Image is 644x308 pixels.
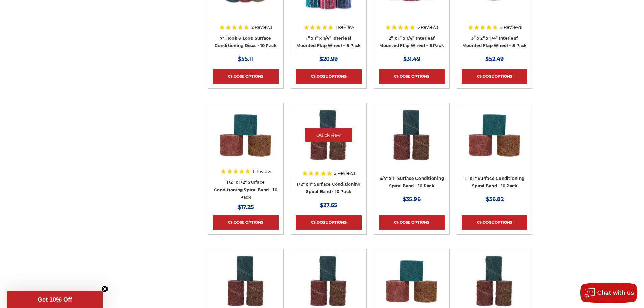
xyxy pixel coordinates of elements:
span: $36.82 [486,196,504,203]
span: Get 10% Off [38,296,72,303]
a: 3” x 2” x 1/4” Interleaf Mounted Flap Wheel – 5 Pack [462,35,527,48]
a: Choose Options [462,215,527,230]
a: Choose Options [296,69,361,84]
span: 1 Review [335,25,354,29]
a: 1/2" x 1" Surface Conditioning Spiral Band - 10 Pack [297,182,361,194]
span: 2 Reviews [334,171,355,175]
span: 1 Review [253,169,271,174]
img: 1-1/2" x 1-1/2" Scotch Brite Spiral Band [385,254,439,308]
button: Chat with us [580,283,637,303]
a: 7" Hook & Loop Surface Conditioning Discs - 10 Pack [215,35,277,48]
img: 1" x 1-1/2" Scotch Brite Spiral Band [219,254,273,308]
a: Choose Options [296,215,361,230]
span: 2 Reviews [251,25,272,29]
img: 1/2" x 1/2" Scotch Brite Spiral Band [219,108,273,162]
button: Close teaser [101,286,108,292]
a: Quick view [305,128,352,142]
a: 3/4" x 1" Scotch Brite Spiral Band [379,108,445,173]
a: 1" x 1" Scotch Brite Spiral Band [462,108,527,173]
img: 1" x 2" Scotch Brite Spiral Band [302,254,356,308]
a: 1/2" x 1/2" Scotch Brite Spiral Band [213,108,279,173]
a: Choose Options [379,215,445,230]
span: 4 Reviews [500,25,522,29]
img: 1/2" x 1" Scotch Brite Spiral Band [302,108,356,162]
a: 2” x 1” x 1/4” Interleaf Mounted Flap Wheel – 5 Pack [379,35,444,48]
a: Choose Options [462,69,527,84]
span: $35.96 [403,196,421,203]
a: Choose Options [379,69,445,84]
div: Get 10% OffClose teaser [7,291,103,308]
img: 2" x 1-1/2" Scotch Brite Spiral Band [468,254,522,308]
span: $31.49 [403,56,420,62]
span: $27.65 [320,202,337,208]
a: Choose Options [213,215,279,230]
a: 1” x 1” x 1/4” Interleaf Mounted Flap Wheel – 5 Pack [296,35,361,48]
span: $17.25 [238,204,254,210]
span: $20.99 [319,56,338,62]
span: 5 Reviews [417,25,438,29]
span: Chat with us [597,290,634,296]
a: 1" x 1" Surface Conditioning Spiral Band - 10 Pack [465,176,524,189]
a: 1/2" x 1/2" Surface Conditioning Spiral Band - 10 Pack [214,180,277,200]
a: 1/2" x 1" Scotch Brite Spiral Band [296,108,361,173]
span: $55.11 [238,56,254,62]
img: 3/4" x 1" Scotch Brite Spiral Band [385,108,439,162]
span: $52.49 [485,56,504,62]
a: Choose Options [213,69,279,84]
img: 1" x 1" Scotch Brite Spiral Band [468,108,522,162]
a: 3/4" x 1" Surface Conditioning Spiral Band - 10 Pack [380,176,444,189]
